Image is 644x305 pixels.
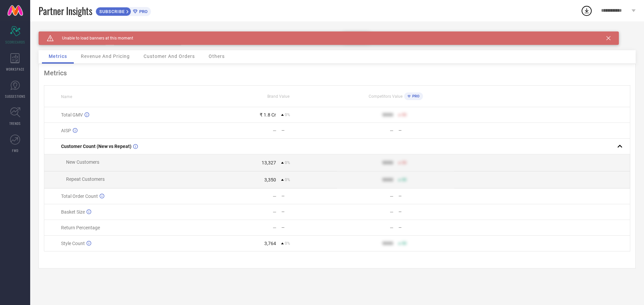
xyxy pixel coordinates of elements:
span: FWD [12,148,18,153]
div: — [398,225,454,230]
span: Metrics [49,54,67,59]
div: Brand [39,31,106,36]
span: Basket Size [61,209,85,215]
span: PRO [138,9,148,14]
div: — [390,128,393,133]
span: Total Order Count [61,194,98,199]
span: SCORECARDS [5,40,25,45]
span: Revenue And Pricing [81,54,130,59]
div: — [281,194,337,199]
span: Partner Insights [39,4,92,18]
span: PRO [411,94,420,98]
div: 9999 [382,112,393,118]
a: SUBSCRIBEPRO [96,5,151,16]
span: Repeat Customers [66,176,105,182]
span: Style Count [61,241,85,246]
span: TRENDS [9,121,21,126]
div: — [390,194,393,199]
div: — [281,128,337,133]
div: 9999 [382,241,393,246]
span: Customer And Orders [144,54,195,59]
span: 50 [402,241,407,246]
div: 9999 [382,177,393,182]
div: — [398,210,454,214]
span: 0% [285,177,290,182]
span: SUGGESTIONS [5,94,25,99]
span: Return Percentage [61,225,100,230]
span: 50 [402,112,407,117]
div: — [398,128,454,133]
div: — [273,225,276,230]
span: 0% [285,160,290,165]
div: Metrics [44,69,630,77]
span: Competitors Value [369,94,402,99]
span: Name [61,94,72,99]
div: 3,350 [264,177,276,182]
span: 0% [285,241,290,246]
span: Unable to load banners at this moment [54,36,133,41]
div: 9999 [382,160,393,165]
span: 50 [402,177,407,182]
div: — [273,194,276,199]
span: New Customers [66,159,99,165]
div: 13,327 [262,160,276,165]
div: — [281,225,337,230]
div: ₹ 1.8 Cr [260,112,276,118]
span: 50 [402,160,407,165]
div: — [273,209,276,215]
div: Open download list [581,5,593,17]
span: Brand Value [267,94,289,99]
span: AISP [61,128,71,133]
span: Total GMV [61,112,83,118]
span: Customer Count (New vs Repeat) [61,144,131,149]
div: — [281,210,337,214]
div: — [390,225,393,230]
div: — [390,209,393,215]
div: 3,764 [264,241,276,246]
div: — [273,128,276,133]
div: — [398,194,454,199]
span: 0% [285,112,290,117]
span: Others [209,54,225,59]
span: WORKSPACE [6,67,24,72]
span: SUBSCRIBE [96,9,126,14]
